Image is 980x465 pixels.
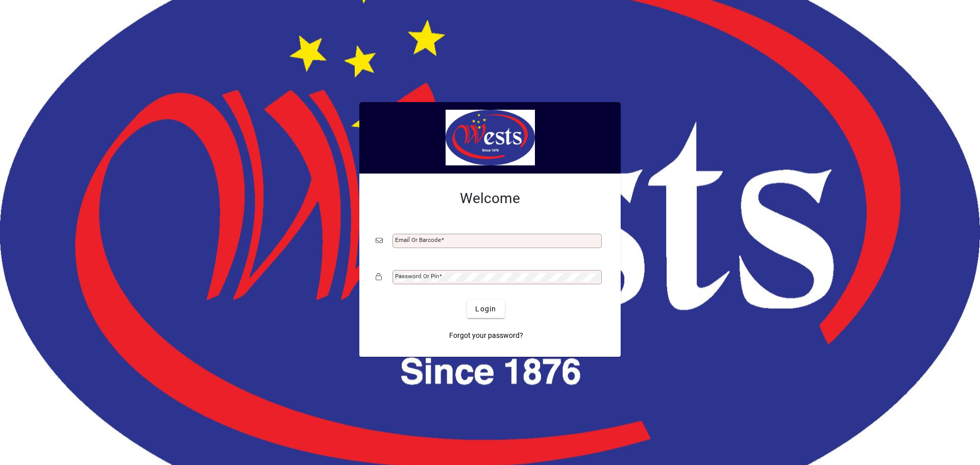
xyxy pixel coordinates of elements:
span: Login [475,304,496,314]
a: Forgot your password? [445,326,527,345]
span: Forgot your password? [449,330,523,341]
mat-label: Password or Pin [395,273,439,280]
h2: Welcome [376,190,604,207]
mat-label: Email or Barcode [395,236,441,243]
button: Login [467,300,504,318]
